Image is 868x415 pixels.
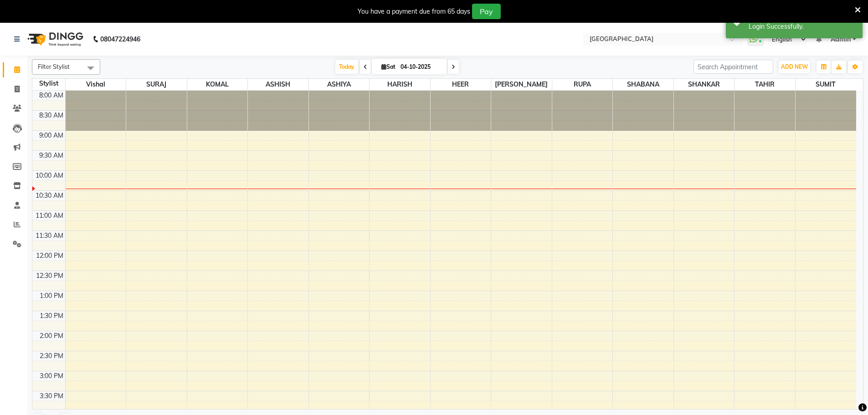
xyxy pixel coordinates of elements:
div: Stylist [32,79,65,88]
div: 10:00 AM [34,171,65,180]
div: 12:30 PM [34,271,65,281]
span: SURAJ [126,79,187,90]
span: [PERSON_NAME] [491,79,552,90]
div: 12:00 PM [34,251,65,261]
div: Login Successfully. [749,22,856,31]
button: Pay [472,4,501,19]
span: ASHIYA [309,79,370,90]
span: TAHIR [734,79,795,90]
span: Sat [379,63,398,70]
div: 11:30 AM [34,231,65,241]
span: Vishal [66,79,126,90]
span: HEER [431,79,491,90]
div: You have a payment due from 65 days [358,7,470,16]
div: 9:30 AM [37,151,65,160]
div: 2:30 PM [38,351,65,361]
div: 9:00 AM [37,131,65,140]
div: 1:30 PM [38,311,65,321]
div: 1:00 PM [38,291,65,301]
div: 10:30 AM [34,191,65,200]
div: 3:00 PM [38,371,65,381]
span: ASHISH [248,79,308,90]
input: Search Appointment [693,60,773,74]
div: 3:30 PM [38,391,65,401]
div: 11:00 AM [34,211,65,220]
div: 8:00 AM [37,91,65,100]
b: 08047224946 [100,26,140,52]
span: ADD NEW [781,63,808,70]
input: 2025-10-04 [398,60,443,74]
span: RUPA [552,79,613,90]
span: SHABANA [613,79,673,90]
div: 2:00 PM [38,331,65,341]
span: Today [335,60,358,74]
span: Admin [831,35,851,44]
button: ADD NEW [779,61,810,73]
span: Filter Stylist [38,63,70,70]
span: HARISH [370,79,430,90]
span: KOMAL [187,79,248,90]
span: SHANKAR [674,79,734,90]
span: SUMIT [796,79,856,90]
img: logo [23,26,86,52]
div: 8:30 AM [37,111,65,120]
